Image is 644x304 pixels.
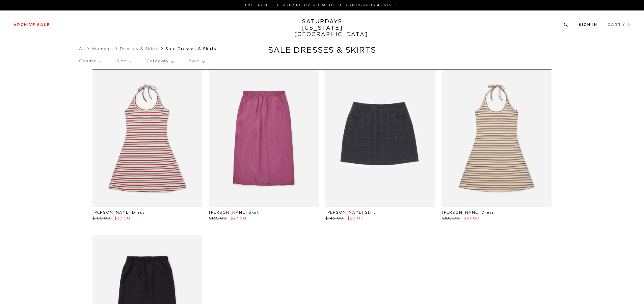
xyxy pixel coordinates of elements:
[116,53,131,69] p: Size
[294,19,350,38] a: SATURDAYS[US_STATE][GEOGRAPHIC_DATA]
[442,211,494,214] a: [PERSON_NAME] Dress
[16,3,628,8] p: FREE DOMESTIC SHIPPING OVER $150 TO THE CONTIGUOUS 48 STATES
[120,47,159,51] a: Dresses & Skirts
[231,216,246,220] span: $27.00
[209,216,227,220] span: $135.00
[165,47,216,51] span: Sale Dresses & Skirts
[325,216,344,220] span: $145.00
[79,53,101,69] p: Gender
[625,24,628,27] small: 0
[146,53,174,69] p: Category
[92,47,113,51] a: Women's
[579,23,597,27] a: Sign In
[14,23,50,27] a: Archive Sale
[92,211,145,214] a: [PERSON_NAME] Dress
[189,53,204,69] p: Sort
[114,216,130,220] span: $37.00
[464,216,480,220] span: $37.00
[325,211,375,214] a: [PERSON_NAME] Skirt
[92,216,111,220] span: $185.00
[209,211,259,214] a: [PERSON_NAME] Skirt
[347,216,364,220] span: $29.00
[608,23,630,27] a: Cart (0)
[442,216,460,220] span: $185.00
[79,47,85,51] a: All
